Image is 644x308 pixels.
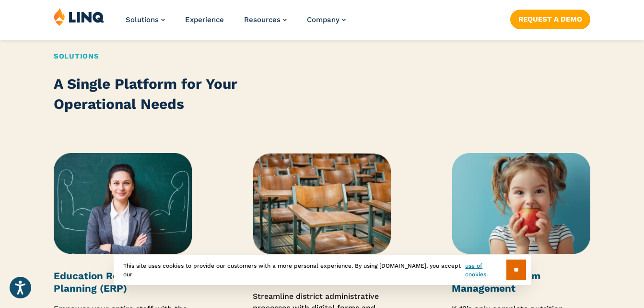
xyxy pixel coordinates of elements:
[54,153,192,254] img: ERP Thumbnail
[185,15,224,24] a: Experience
[244,15,281,24] span: Resources
[54,270,192,295] h3: Education Resource Planning (ERP)
[510,8,590,29] nav: Button Navigation
[452,153,590,254] img: Nutrition Thumbnail
[114,255,531,285] div: This site uses cookies to provide our customers with a more personal experience. By using [DOMAIN...
[54,74,268,115] h2: A Single Platform for Your Operational Needs
[54,8,105,26] img: LINQ | K‑12 Software
[465,261,506,279] a: use of cookies.
[253,153,391,254] img: Forms Thumbnail
[126,15,165,24] a: Solutions
[244,15,287,24] a: Resources
[54,51,590,61] h2: Solutions
[307,15,346,24] a: Company
[307,15,340,24] span: Company
[510,10,590,29] a: Request a Demo
[126,15,159,24] span: Solutions
[126,8,346,39] nav: Primary Navigation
